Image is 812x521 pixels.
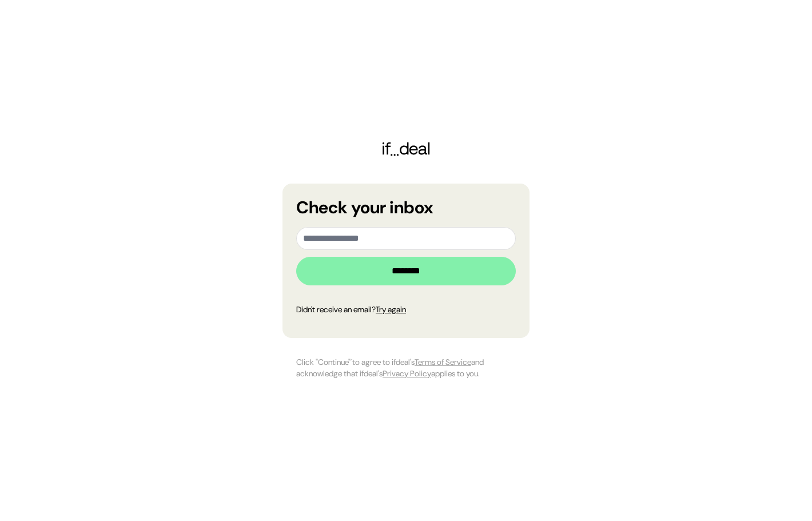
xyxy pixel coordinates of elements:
[296,304,516,315] div: Didn't receive an email?
[296,197,516,218] div: Check your inbox
[383,368,431,379] a: Privacy Policy
[376,304,406,315] a: Try again
[282,356,530,379] div: Click "Continue"´to agree to ifdeal's and acknowledge that ifdeal's applies to you.
[415,357,471,367] a: Terms of Service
